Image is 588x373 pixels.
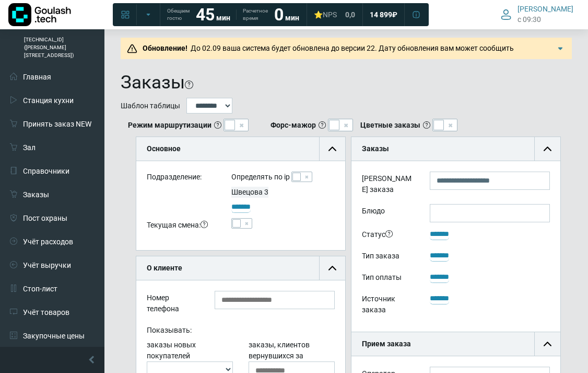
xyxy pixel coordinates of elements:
[139,44,514,63] span: До 02.09 ваша система будет обновлена до версии 22. Дату обновления вам может сообщить поддержка....
[362,340,411,348] b: Прием заказа
[354,249,422,265] div: Тип заказа
[167,7,190,22] span: Обещаем гостю
[354,292,422,319] div: Источник заказа
[285,14,299,22] span: мин
[139,323,343,340] div: Показывать:
[345,10,355,19] span: 0,0
[231,188,268,196] span: Швецова 3
[147,144,181,153] b: Основное
[196,5,215,25] strong: 45
[8,3,71,26] img: Логотип компании Goulash.tech
[231,172,290,183] label: Определять по ip
[128,120,211,131] b: Режим маршрутизации
[370,10,392,19] span: 14 899
[518,4,573,14] span: [PERSON_NAME]
[544,340,551,348] img: collapse
[544,145,551,153] img: collapse
[555,43,566,54] img: Подробнее
[392,10,397,19] span: ₽
[308,5,361,24] a: ⭐NPS 0,0
[354,270,422,287] div: Тип оплаты
[274,5,284,25] strong: 0
[495,2,580,27] button: [PERSON_NAME] c 09:30
[147,264,182,272] b: О клиенте
[323,10,337,19] span: NPS
[328,145,336,153] img: collapse
[328,264,336,272] img: collapse
[360,120,420,131] b: Цветные заказы
[143,44,187,52] b: Обновление!
[518,14,541,25] span: c 09:30
[161,5,305,24] a: Обещаем гостю 45 мин Расчетное время 0 мин
[243,7,268,22] span: Расчетное время
[127,43,137,54] img: Предупреждение
[121,72,185,94] h1: Заказы
[354,228,422,244] div: Статус
[314,10,337,19] div: ⭐
[121,100,180,111] label: Шаблон таблицы
[271,120,316,131] b: Форс-мажор
[216,14,230,22] span: мин
[139,291,207,318] div: Номер телефона
[362,144,389,153] b: Заказы
[139,172,224,187] div: Подразделение:
[363,5,404,24] a: 14 899 ₽
[139,218,224,234] div: Текущая смена:
[354,172,422,199] label: [PERSON_NAME] заказа
[354,204,422,222] label: Блюдо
